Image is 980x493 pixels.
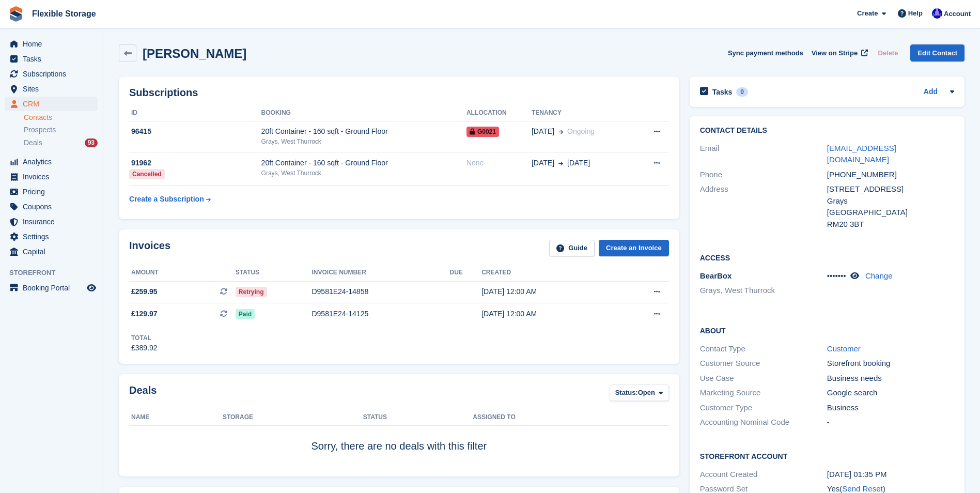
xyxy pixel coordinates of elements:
[24,137,98,148] a: Deals 93
[129,105,261,121] th: ID
[85,282,98,294] a: Preview store
[129,190,211,209] a: Create a Subscription
[736,87,748,97] div: 0
[610,384,669,402] button: Status: Open
[700,143,827,166] div: Email
[481,309,616,319] div: [DATE] 12:00 AM
[549,240,595,257] a: Guide
[700,285,827,297] li: Grays, West Thurrock
[23,184,85,199] span: Pricing
[236,265,312,281] th: Status
[131,286,158,297] span: £259.95
[23,281,85,295] span: Booking Portal
[532,158,554,168] span: [DATE]
[24,113,98,122] a: Contacts
[129,126,261,137] div: 96415
[827,183,954,195] div: [STREET_ADDRESS]
[700,183,827,230] div: Address
[449,265,481,281] th: Due
[700,169,827,181] div: Phone
[567,158,590,168] span: [DATE]
[129,158,261,168] div: 91962
[700,325,954,335] h2: About
[8,6,24,22] img: stora-icon-8386f47178a22dfd0bd8f6a31ec36ba5ce8667c1dd55bd0f319d3a0aa187defe.svg
[312,265,449,281] th: Invoice number
[827,358,954,369] div: Storefront booking
[23,52,85,66] span: Tasks
[700,387,827,399] div: Marketing Source
[5,37,98,51] a: menu
[311,440,487,452] span: Sorry, there are no deals with this filter
[827,373,954,384] div: Business needs
[223,409,363,426] th: Storage
[481,265,616,281] th: Created
[466,158,532,168] div: None
[129,265,236,281] th: Amount
[131,333,158,343] div: Total
[236,287,267,297] span: Retrying
[700,373,827,384] div: Use Case
[261,158,466,168] div: 20ft Container - 160 sqft - Ground Floor
[24,125,98,135] a: Prospects
[261,126,466,137] div: 20ft Container - 160 sqft - Ground Floor
[827,344,861,353] a: Customer
[944,9,971,19] span: Account
[827,169,954,181] div: [PHONE_NUMBER]
[827,402,954,414] div: Business
[712,87,733,97] h2: Tasks
[842,484,882,493] a: Send Reset
[567,127,595,135] span: Ongoing
[728,44,803,61] button: Sync payment methods
[23,155,85,169] span: Analytics
[5,184,98,199] a: menu
[827,195,954,207] div: Grays
[466,127,499,137] span: G0021
[131,309,158,319] span: £129.97
[700,127,954,135] h2: Contact Details
[131,343,158,353] div: £389.92
[129,169,165,179] div: Cancelled
[236,309,255,319] span: Paid
[24,138,42,148] span: Deals
[23,170,85,184] span: Invoices
[312,309,449,319] div: D9581E24-14125
[129,384,157,404] h2: Deals
[261,168,466,178] div: Grays, West Thurrock
[129,240,170,257] h2: Invoices
[23,97,85,111] span: CRM
[924,86,938,98] a: Add
[932,8,942,19] img: Ian Petherick
[5,214,98,229] a: menu
[532,105,634,121] th: Tenancy
[700,469,827,481] div: Account Created
[5,52,98,66] a: menu
[827,144,896,164] a: [EMAIL_ADDRESS][DOMAIN_NAME]
[827,469,954,481] div: [DATE] 01:35 PM
[874,44,902,61] button: Delete
[5,82,98,96] a: menu
[700,343,827,355] div: Contact Type
[807,44,870,61] a: View on Stripe
[28,5,100,22] a: Flexible Storage
[473,409,668,426] th: Assigned to
[24,125,56,135] span: Prospects
[129,194,204,205] div: Create a Subscription
[23,199,85,214] span: Coupons
[5,67,98,81] a: menu
[23,229,85,244] span: Settings
[700,271,732,280] span: BearBox
[129,409,223,426] th: Name
[5,97,98,111] a: menu
[143,47,246,60] h2: [PERSON_NAME]
[261,105,466,121] th: Booking
[827,207,954,219] div: [GEOGRAPHIC_DATA]
[5,155,98,169] a: menu
[857,8,878,19] span: Create
[865,271,893,280] a: Change
[23,244,85,259] span: Capital
[85,138,98,147] div: 93
[5,229,98,244] a: menu
[700,417,827,428] div: Accounting Nominal Code
[839,484,885,493] span: ( )
[481,286,616,297] div: [DATE] 12:00 AM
